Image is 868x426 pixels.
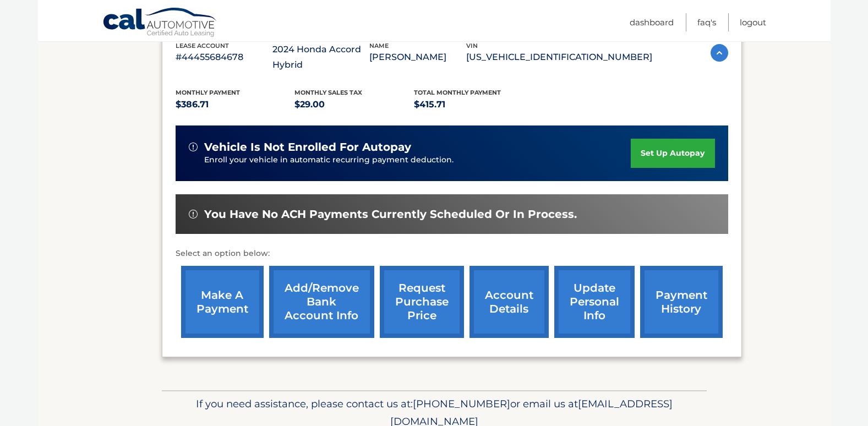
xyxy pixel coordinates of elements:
span: Monthly Payment [176,89,240,96]
a: account details [470,266,549,338]
span: You have no ACH payments currently scheduled or in process. [204,207,577,221]
a: FAQ's [697,13,716,31]
a: make a payment [181,266,264,338]
a: Add/Remove bank account info [269,266,374,338]
a: payment history [640,266,723,338]
a: set up autopay [631,139,714,168]
p: $386.71 [176,97,295,112]
span: Monthly sales Tax [294,89,362,96]
a: Logout [740,13,766,31]
p: Enroll your vehicle in automatic recurring payment deduction. [204,154,631,166]
p: $415.71 [414,97,533,112]
p: $29.00 [294,97,414,112]
span: [PHONE_NUMBER] [413,397,510,410]
span: lease account [176,42,229,50]
p: [PERSON_NAME] [369,50,466,65]
span: name [369,42,389,50]
span: vehicle is not enrolled for autopay [204,140,411,154]
p: [US_VEHICLE_IDENTIFICATION_NUMBER] [466,50,652,65]
a: request purchase price [380,266,464,338]
p: #44455684678 [176,50,272,65]
img: accordion-active.svg [711,44,728,62]
a: Cal Automotive [102,7,218,39]
p: Select an option below: [176,247,728,260]
a: update personal info [554,266,635,338]
img: alert-white.svg [189,210,198,219]
a: Dashboard [630,13,674,31]
p: 2024 Honda Accord Hybrid [272,42,369,73]
img: alert-white.svg [189,143,198,151]
span: Total Monthly Payment [414,89,501,96]
span: vin [466,42,478,50]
